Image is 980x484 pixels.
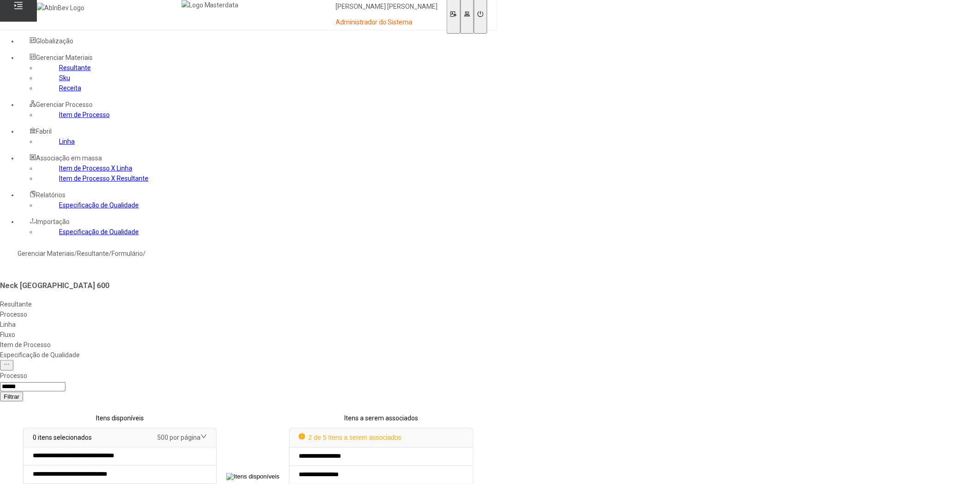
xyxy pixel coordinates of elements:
[23,413,217,423] p: Itens disponíveis
[74,250,77,257] nz-breadcrumb-separator: /
[299,432,401,443] p: 2 de 5 Itens a serem associados
[77,250,109,257] a: Resultante
[59,111,110,118] a: Item de Processo
[59,138,75,145] a: Linha
[289,413,473,423] p: Itens a serem associados
[59,201,139,209] a: Especificação de Qualidade
[336,2,437,12] p: [PERSON_NAME] [PERSON_NAME]
[59,165,132,172] a: Item de Processo X Linha
[59,74,70,82] a: Sku
[226,473,279,480] img: Itens disponíveis
[157,434,201,441] nz-select-item: 500 por página
[36,154,102,162] span: Associação em massa
[36,218,70,225] span: Importação
[59,175,148,182] a: Item de Processo X Resultante
[33,432,92,443] p: 0 itens selecionados
[36,101,93,108] span: Gerenciar Processo
[36,54,93,61] span: Gerenciar Materiais
[59,64,91,71] a: Resultante
[336,18,437,27] p: Administrador do Sistema
[36,37,73,45] span: Globalização
[59,84,81,92] a: Receita
[36,128,52,135] span: Fabril
[4,393,19,400] span: Filtrar
[109,250,112,257] nz-breadcrumb-separator: /
[112,250,143,257] a: Formulário
[37,3,84,13] img: AbInBev Logo
[143,250,146,257] nz-breadcrumb-separator: /
[36,191,65,199] span: Relatórios
[18,250,74,257] a: Gerenciar Materiais
[59,228,139,236] a: Especificação de Qualidade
